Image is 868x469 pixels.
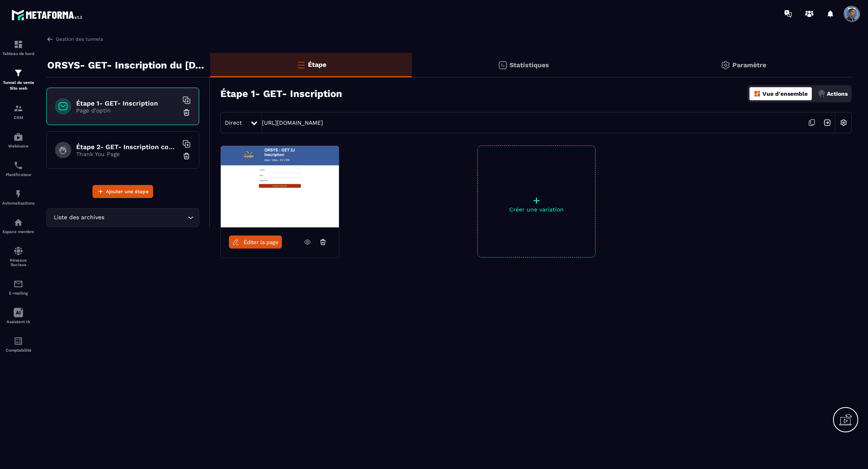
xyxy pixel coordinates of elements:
[2,201,35,205] p: Automatisations
[2,348,35,352] p: Comptabilité
[92,185,153,198] button: Ajouter une étape
[46,35,103,43] a: Gestion des tunnels
[754,90,761,97] img: dashboard-orange.40269519.svg
[732,61,766,69] p: Paramètre
[2,183,35,211] a: automationsautomationsAutomatisations
[13,40,23,49] img: formation
[229,236,282,249] a: Éditer la page
[2,240,35,273] a: social-networksocial-networkRéseaux Sociaux
[13,161,23,170] img: scheduler
[2,126,35,154] a: automationsautomationsWebinaire
[763,90,808,97] p: Vue d'ensemble
[2,229,35,234] p: Espace membre
[225,119,242,126] span: Direct
[296,60,306,70] img: bars-o.4a397970.svg
[13,189,23,199] img: automations
[76,151,178,157] p: Thank You Page
[76,143,178,151] h6: Étape 2- GET- Inscription confirmé
[721,60,730,70] img: setting-gr.5f69749f.svg
[2,330,35,359] a: accountantaccountantComptabilité
[2,172,35,177] p: Planificateur
[46,208,199,227] div: Search for option
[13,279,23,289] img: email
[76,99,178,107] h6: Étape 1- GET- Inscription
[820,115,835,130] img: arrow-next.bcc2205e.svg
[244,239,279,245] span: Éditer la page
[478,195,595,206] p: +
[47,57,204,73] p: ORSYS- GET- Inscription du [DATE]
[2,62,35,97] a: formationformationTunnel de vente Site web
[13,336,23,346] img: accountant
[478,206,595,213] p: Créer une variation
[2,97,35,126] a: formationformationCRM
[836,115,851,130] img: setting-w.858f3a88.svg
[106,213,186,222] input: Search for option
[2,258,35,267] p: Réseaux Sociaux
[262,119,323,126] a: [URL][DOMAIN_NAME]
[308,61,326,68] p: Étape
[2,211,35,240] a: automationsautomationsEspace membre
[2,51,35,56] p: Tableau de bord
[13,103,23,113] img: formation
[106,187,149,196] span: Ajouter une étape
[13,132,23,142] img: automations
[13,68,23,78] img: formation
[827,90,848,97] p: Actions
[2,33,35,62] a: formationformationTableau de bord
[46,35,54,43] img: arrow
[13,246,23,256] img: social-network
[818,90,825,97] img: actions.d6e523a2.png
[2,291,35,295] p: E-mailing
[182,152,191,160] img: trash
[76,107,178,114] p: Page d'optin
[2,302,35,330] a: Assistant IA
[182,108,191,117] img: trash
[2,319,35,324] p: Assistant IA
[13,218,23,227] img: automations
[498,60,508,70] img: stats.20deebd0.svg
[2,115,35,120] p: CRM
[2,154,35,183] a: schedulerschedulerPlanificateur
[220,88,342,99] h3: Étape 1- GET- Inscription
[52,213,106,222] span: Liste des archives
[510,61,549,69] p: Statistiques
[11,7,85,22] img: logo
[221,146,339,227] img: image
[2,80,35,91] p: Tunnel de vente Site web
[2,273,35,302] a: emailemailE-mailing
[2,144,35,148] p: Webinaire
